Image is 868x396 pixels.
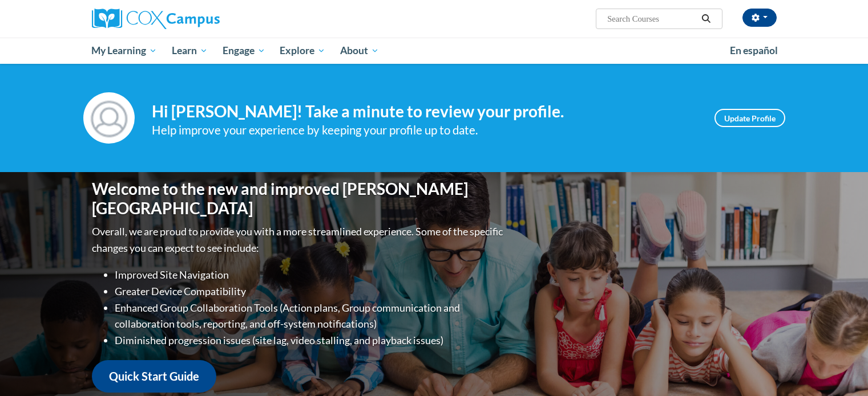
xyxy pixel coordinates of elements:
[92,9,220,29] img: Cox Campus
[152,102,697,121] h4: Hi [PERSON_NAME]! Take a minute to review your profile.
[91,44,157,58] span: My Learning
[822,350,859,387] iframe: Button to launch messaging window
[697,12,714,26] button: Search
[340,44,379,58] span: About
[742,9,777,27] button: Account Settings
[115,283,506,300] li: Greater Device Compatibility
[84,38,165,64] a: My Learning
[223,44,265,58] span: Engage
[92,360,216,393] a: Quick Start Guide
[215,38,273,64] a: Engage
[714,109,785,127] a: Update Profile
[164,38,215,64] a: Learn
[730,44,778,56] span: En español
[152,121,697,140] div: Help improve your experience by keeping your profile up to date.
[115,332,506,349] li: Diminished progression issues (site lag, video stalling, and playback issues)
[333,38,386,64] a: About
[722,39,785,63] a: En español
[115,300,506,333] li: Enhanced Group Collaboration Tools (Action plans, Group communication and collaboration tools, re...
[92,223,506,256] p: Overall, we are proud to provide you with a more streamlined experience. Some of the specific cha...
[92,9,309,29] a: Cox Campus
[172,44,208,58] span: Learn
[272,38,333,64] a: Explore
[83,92,135,144] img: Profile Image
[75,38,794,64] div: Main menu
[280,44,325,58] span: Explore
[92,179,506,218] h1: Welcome to the new and improved [PERSON_NAME][GEOGRAPHIC_DATA]
[606,12,697,26] input: Search Courses
[115,267,506,283] li: Improved Site Navigation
